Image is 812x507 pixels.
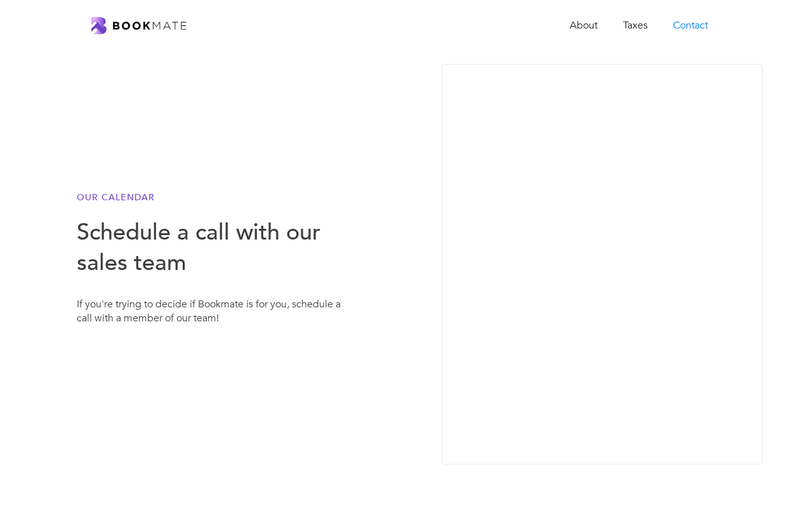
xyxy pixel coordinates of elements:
[660,13,721,39] a: Contact
[610,13,660,39] a: Taxes
[77,217,343,278] h3: Schedule a call with our sales team
[557,13,610,39] a: About
[77,297,343,350] div: If you're trying to decide if Bookmate is for you, schedule a call with a member of our team!
[77,191,343,205] h6: our calendar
